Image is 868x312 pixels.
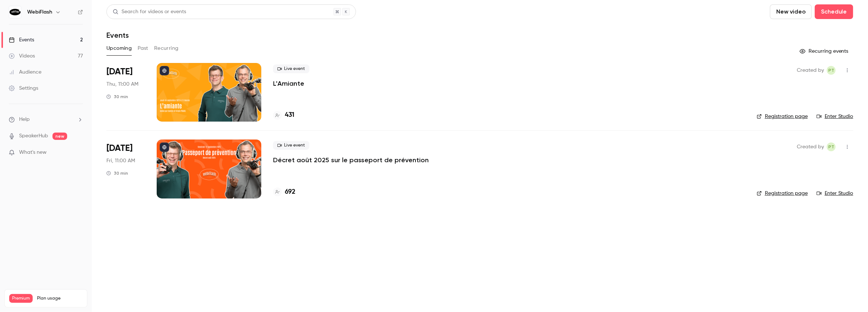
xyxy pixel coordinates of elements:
span: Premium [9,294,33,303]
span: What's new [19,149,47,156]
span: PT [828,66,834,75]
a: 431 [273,110,294,120]
a: Décret août 2025 sur le passeport de prévention [273,156,429,164]
img: WebiFlash [9,6,21,18]
button: New video [770,4,812,19]
span: Pauline TERRIEN [827,142,836,151]
div: Search for videos or events [113,8,186,16]
div: Audience [9,68,41,76]
button: Schedule [815,4,853,19]
button: Upcoming [106,42,132,54]
a: 692 [273,187,295,197]
span: PT [828,142,834,151]
h4: 692 [285,187,295,197]
span: Pauline TERRIEN [827,66,836,75]
span: [DATE] [106,66,132,78]
h6: WebiFlash [27,8,52,16]
a: Enter Studio [817,113,853,120]
span: Help [19,116,30,123]
span: Created by [797,142,824,151]
div: Sep 4 Thu, 11:00 AM (Europe/Paris) [106,63,145,122]
button: Past [138,42,148,54]
a: Registration page [757,113,808,120]
span: [DATE] [106,142,132,154]
div: 30 min [106,94,128,100]
a: L'Amiante [273,79,304,88]
h4: 431 [285,110,294,120]
span: Live event [273,64,309,73]
h1: Events [106,31,129,40]
li: help-dropdown-opener [9,116,83,123]
span: Fri, 11:00 AM [106,157,135,164]
iframe: Noticeable Trigger [74,149,83,156]
a: Registration page [757,190,808,197]
span: Thu, 11:00 AM [106,81,138,88]
div: Videos [9,52,35,60]
span: Plan usage [37,296,83,301]
div: 30 min [106,170,128,176]
span: Live event [273,141,309,150]
span: Created by [797,66,824,75]
div: Settings [9,85,38,92]
a: Enter Studio [817,190,853,197]
div: Sep 12 Fri, 11:00 AM (Europe/Paris) [106,140,145,198]
div: Events [9,36,34,44]
span: new [52,133,67,140]
button: Recurring events [796,45,853,57]
a: SpeakerHub [19,132,48,140]
button: Recurring [154,42,179,54]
